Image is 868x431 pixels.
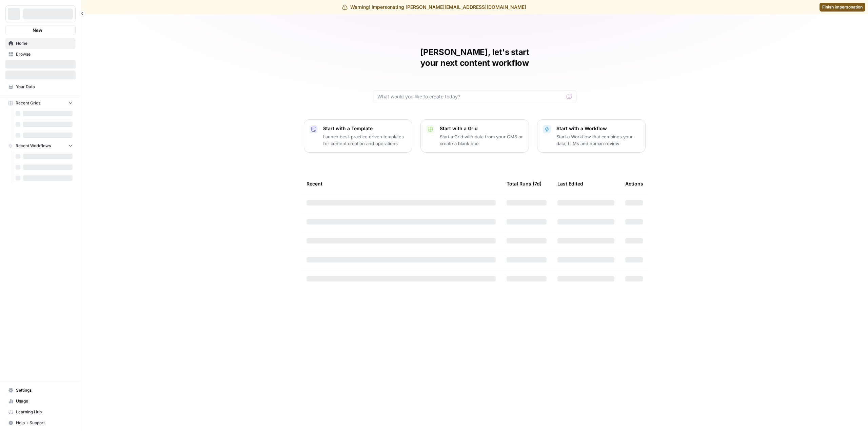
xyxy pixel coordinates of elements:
[625,174,643,193] div: Actions
[342,4,526,11] div: Warning! Impersonating [PERSON_NAME][EMAIL_ADDRESS][DOMAIN_NAME]
[304,119,412,153] button: Start with a TemplateLaunch best-practice driven templates for content creation and operations
[16,143,51,149] span: Recent Workflows
[16,398,73,404] span: Usage
[5,407,76,417] a: Learning Hub
[556,133,640,147] p: Start a Workflow that combines your data, LLMs and human review
[377,93,564,100] input: What would you like to create today?
[5,396,76,407] a: Usage
[16,409,73,415] span: Learning Hub
[307,174,496,193] div: Recent
[440,133,523,147] p: Start a Grid with data from your CMS or create a blank one
[5,385,76,396] a: Settings
[557,174,583,193] div: Last Edited
[16,40,73,46] span: Home
[5,141,76,151] button: Recent Workflows
[5,25,76,35] button: New
[820,3,865,12] a: Finish impersonation
[822,4,863,10] span: Finish impersonation
[323,133,407,147] p: Launch best-practice driven templates for content creation and operations
[16,387,73,393] span: Settings
[440,125,523,132] p: Start with a Grid
[33,27,42,34] span: New
[16,420,73,426] span: Help + Support
[323,125,407,132] p: Start with a Template
[5,98,76,108] button: Recent Grids
[420,119,529,153] button: Start with a GridStart a Grid with data from your CMS or create a blank one
[5,38,76,49] a: Home
[5,81,76,92] a: Your Data
[507,174,541,193] div: Total Runs (7d)
[16,51,73,57] span: Browse
[5,49,76,60] a: Browse
[556,125,640,132] p: Start with a Workflow
[5,417,76,428] button: Help + Support
[537,119,646,153] button: Start with a WorkflowStart a Workflow that combines your data, LLMs and human review
[16,84,73,90] span: Your Data
[373,47,576,68] h1: [PERSON_NAME], let's start your next content workflow
[16,100,40,106] span: Recent Grids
